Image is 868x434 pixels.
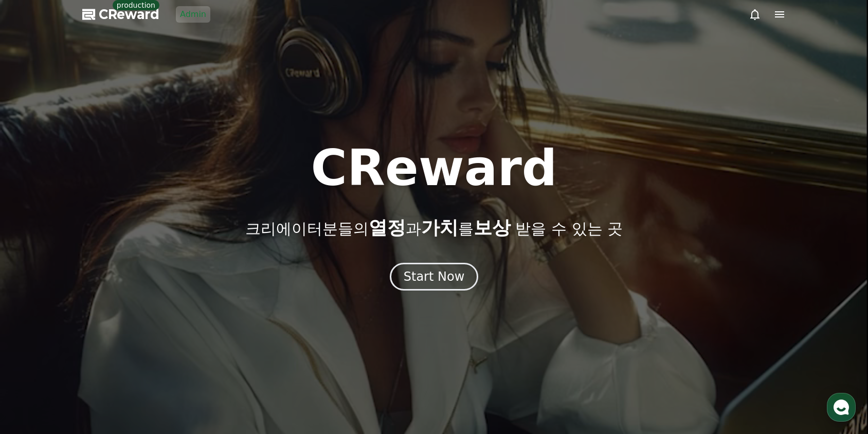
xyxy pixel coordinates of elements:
a: Admin [176,6,210,23]
button: Start Now [390,263,479,291]
span: CReward [99,6,159,23]
p: 크리에이터분들의 과 를 받을 수 있는 곳 [245,218,623,238]
span: 가치 [421,217,458,238]
a: CReward [82,6,159,23]
div: Start Now [404,268,465,285]
span: 열정 [369,217,406,238]
a: Start Now [390,273,479,283]
h1: CReward [311,143,557,193]
span: 보상 [474,217,511,238]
